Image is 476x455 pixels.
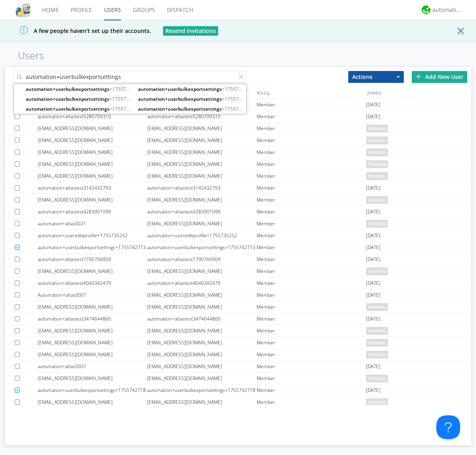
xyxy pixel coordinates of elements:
[257,206,366,217] div: Member
[257,158,366,170] div: Member
[38,384,147,396] div: automation+userbulkexportsettings+1755742718
[257,396,366,408] div: Member
[38,361,147,372] div: automation+atlas0007
[5,146,471,158] a: [EMAIL_ADDRESS][DOMAIN_NAME][EMAIL_ADDRESS][DOMAIN_NAME]Memberpending
[5,230,471,242] a: automation+usereditprofile+1755735252automation+usereditprofile+1755735252Member[DATE]
[257,349,366,360] div: Member
[366,398,388,406] span: pending
[147,325,257,336] div: [EMAIL_ADDRESS][DOMAIN_NAME]
[366,374,388,382] span: pending
[366,351,388,359] span: pending
[257,134,366,146] div: Member
[26,105,132,113] span: +1755742721
[38,218,147,229] div: automation+atlas0021
[26,85,132,93] span: +1755742713
[366,182,380,194] span: [DATE]
[366,99,380,111] span: [DATE]
[366,253,380,265] span: [DATE]
[366,111,380,123] span: [DATE]
[38,289,147,301] div: Automation+atlas0001
[416,74,421,79] img: plus.svg
[147,372,257,384] div: [EMAIL_ADDRESS][DOMAIN_NAME]
[147,123,257,134] div: [EMAIL_ADDRESS][DOMAIN_NAME]
[366,172,388,180] span: pending
[38,230,147,241] div: automation+usereditprofile+1755735252
[257,111,366,122] div: Member
[257,194,366,205] div: Member
[5,349,471,361] a: [EMAIL_ADDRESS][DOMAIN_NAME][EMAIL_ADDRESS][DOMAIN_NAME]Memberpending
[436,415,460,439] iframe: Toggle Customer Support
[26,95,132,103] span: +1755742718
[147,146,257,158] div: [EMAIL_ADDRESS][DOMAIN_NAME]
[147,158,257,170] div: [EMAIL_ADDRESS][DOMAIN_NAME]
[5,99,471,111] a: Automation[EMAIL_ADDRESS][DOMAIN_NAME]Member[DATE]
[255,87,365,98] div: ROLE
[257,182,366,194] div: Member
[257,253,366,265] div: Member
[348,71,404,83] button: Actions
[366,136,388,144] span: pending
[5,111,471,123] a: automation+atlastest5280709310automation+atlastest5280709310Member[DATE]
[5,170,471,182] a: [EMAIL_ADDRESS][DOMAIN_NAME][EMAIL_ADDRESS][DOMAIN_NAME]Memberpending
[412,71,467,83] div: Add New User
[147,384,257,396] div: automation+userbulkexportsettings+1755742718
[38,194,147,205] div: [EMAIL_ADDRESS][DOMAIN_NAME]
[138,105,244,113] span: +1755742721
[366,384,380,396] span: [DATE]
[38,123,147,134] div: [EMAIL_ADDRESS][DOMAIN_NAME]
[366,361,380,372] span: [DATE]
[38,325,147,336] div: [EMAIL_ADDRESS][DOMAIN_NAME]
[38,277,147,289] div: automation+atlastest4040392479
[38,349,147,360] div: [EMAIL_ADDRESS][DOMAIN_NAME]
[147,206,257,217] div: automation+atlastest4283901099
[366,148,388,156] span: pending
[163,26,218,36] button: Resend Invitations
[147,218,257,229] div: [EMAIL_ADDRESS][DOMAIN_NAME]
[257,277,366,289] div: Member
[5,182,471,194] a: automation+atlastest3142432793automation+atlastest3142432793Member[DATE]
[147,170,257,182] div: [EMAIL_ADDRESS][DOMAIN_NAME]
[257,123,366,134] div: Member
[38,313,147,324] div: automation+atlastest3474644860
[366,242,380,253] span: [DATE]
[366,313,380,325] span: [DATE]
[422,6,430,14] img: d2d01cd9b4174d08988066c6d424eccd
[147,134,257,146] div: [EMAIL_ADDRESS][DOMAIN_NAME]
[38,111,147,122] div: automation+atlastest5280709310
[5,218,471,230] a: automation+atlas0021[EMAIL_ADDRESS][DOMAIN_NAME]Memberpending
[366,339,388,347] span: pending
[147,289,257,301] div: [EMAIL_ADDRESS][DOMAIN_NAME]
[38,337,147,348] div: [EMAIL_ADDRESS][DOMAIN_NAME]
[38,182,147,194] div: automation+atlastest3142432793
[366,125,388,132] span: pending
[5,372,471,384] a: [EMAIL_ADDRESS][DOMAIN_NAME][EMAIL_ADDRESS][DOMAIN_NAME]Memberpending
[365,87,476,98] div: JOINED
[38,396,147,408] div: [EMAIL_ADDRESS][DOMAIN_NAME]
[138,85,244,93] span: +1755742713
[432,6,462,14] div: automation+atlas
[38,301,147,313] div: [EMAIL_ADDRESS][DOMAIN_NAME]
[147,277,257,289] div: automation+atlastest4040392479
[5,313,471,325] a: automation+atlastest3474644860automation+atlastest3474644860Member[DATE]
[257,146,366,158] div: Member
[5,325,471,337] a: [EMAIL_ADDRESS][DOMAIN_NAME][EMAIL_ADDRESS][DOMAIN_NAME]Memberpending
[5,289,471,301] a: Automation+atlas0001[EMAIL_ADDRESS][DOMAIN_NAME]Member[DATE]
[5,123,471,134] a: [EMAIL_ADDRESS][DOMAIN_NAME][EMAIL_ADDRESS][DOMAIN_NAME]Memberpending
[38,158,147,170] div: [EMAIL_ADDRESS][DOMAIN_NAME]
[5,253,471,265] a: automation+atlastest7790766909automation+atlastest7790766909Member[DATE]
[26,106,109,112] strong: automation+userbulkexportsettings
[5,265,471,277] a: [EMAIL_ADDRESS][DOMAIN_NAME][EMAIL_ADDRESS][DOMAIN_NAME]Memberpending
[257,337,366,348] div: Member
[138,96,222,102] strong: automation+userbulkexportsettings
[366,267,388,275] span: pending
[6,27,151,35] span: A few people haven't set up their accounts.
[5,158,471,170] a: [EMAIL_ADDRESS][DOMAIN_NAME][EMAIL_ADDRESS][DOMAIN_NAME]Memberpending
[147,242,257,253] div: automation+userbulkexportsettings+1755742713
[366,327,388,335] span: pending
[5,242,471,253] a: automation+userbulkexportsettings+1755742713automation+userbulkexportsettings+1755742713Member[DATE]
[138,86,222,92] strong: automation+userbulkexportsettings
[147,111,257,122] div: automation+atlastest5280709310
[147,349,257,360] div: [EMAIL_ADDRESS][DOMAIN_NAME]
[366,160,388,168] span: pending
[26,86,109,92] strong: automation+userbulkexportsettings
